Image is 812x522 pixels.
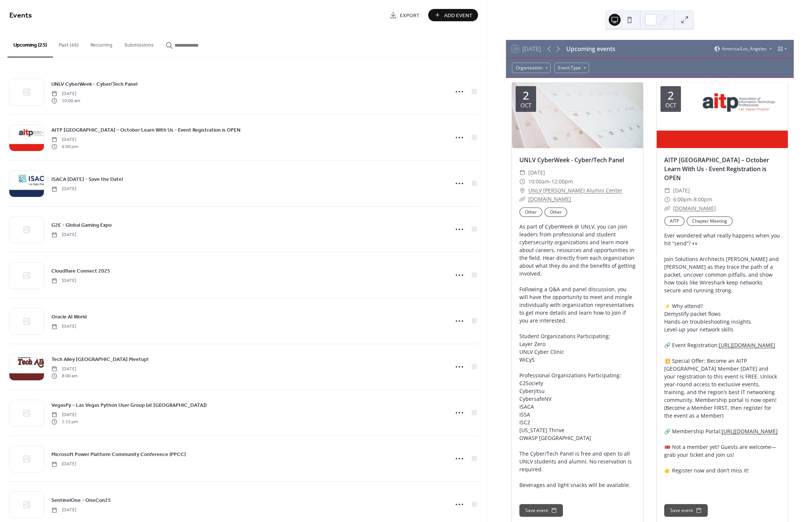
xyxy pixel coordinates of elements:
button: Submissions [118,30,160,57]
span: [DATE] [51,277,76,284]
span: 1:15 pm [51,418,78,425]
span: [DATE] [51,186,76,192]
a: AITP [GEOGRAPHIC_DATA] – October Learn With Us - Event Registration is OPEN [664,156,769,182]
span: G2E - Global Gaming Expo [51,221,112,229]
span: [DATE] [51,232,76,238]
span: Export [400,12,420,19]
button: Upcoming (23) [7,30,53,57]
div: 2 [668,90,674,101]
a: UNLV CyberWeek - Cyber/Tech Panel [51,80,137,88]
span: [DATE] [51,91,80,97]
a: [URL][DOMAIN_NAME] [722,428,778,435]
a: Microsoft Power Platform Community Conference (PPCC) [51,450,186,459]
button: Recurring [85,30,118,57]
span: [DATE] [51,412,78,418]
span: [DATE] [51,461,76,468]
div: Oct [520,103,531,108]
span: - [550,177,551,186]
div: Upcoming events [566,44,615,53]
a: G2E - Global Gaming Expo [51,221,112,229]
span: Cloudflare Connect 2025 [51,267,110,275]
span: 12:00pm [551,177,573,186]
span: [DATE] [51,507,76,513]
span: ISACA [DATE] - Save the Date! [51,176,123,183]
div: ​ [519,177,525,186]
div: ​ [519,168,525,177]
span: Tech Alley [GEOGRAPHIC_DATA] Meetup! [51,356,149,364]
a: SentinelOne - OneCon25 [51,496,111,504]
span: VegasPy – Las Vegas Python User Group (at [GEOGRAPHIC_DATA]) [51,402,207,409]
span: UNLV CyberWeek - Cyber/Tech Panel [51,81,137,88]
span: [DATE] [673,186,690,195]
div: ​ [519,195,525,204]
a: VegasPy – Las Vegas Python User Group (at [GEOGRAPHIC_DATA]) [51,401,207,409]
span: 8:00 am [51,372,77,379]
span: 10:00 am [51,97,80,104]
span: [DATE] [528,168,545,177]
div: As part of CyberWeek @ UNLV, you can join leaders from professional and student cybersecurity org... [512,223,643,489]
button: Save event [519,504,563,517]
a: UNLV [PERSON_NAME] Alumni Center [528,186,622,195]
span: 10:00am [528,177,550,186]
span: 8:00pm [694,195,712,204]
div: ​ [664,204,670,213]
span: [DATE] [51,323,76,330]
a: ISACA [DATE] - Save the Date! [51,175,123,183]
a: AITP [GEOGRAPHIC_DATA] – October Learn With Us - Event Registration is OPEN [51,126,241,134]
span: America/Los_Angeles [722,47,767,51]
div: Ever wondered what really happens when you hit “send”? 👀 Join Solutions Architects [PERSON_NAME] ... [657,232,788,474]
div: Oct [665,103,676,108]
span: AITP [GEOGRAPHIC_DATA] – October Learn With Us - Event Registration is OPEN [51,126,241,134]
span: Add Event [444,12,472,19]
span: [DATE] [51,136,78,143]
span: 6:00pm [673,195,692,204]
div: 2 [523,90,529,101]
span: [DATE] [51,366,77,372]
div: ​ [519,186,525,195]
button: Add Event [428,9,478,21]
a: UNLV CyberWeek - Cyber/Tech Panel [519,156,624,164]
button: Past (46) [53,30,85,57]
span: 6:00 pm [51,143,78,150]
div: ​ [664,195,670,204]
a: [DOMAIN_NAME] [528,195,571,202]
span: Oracle AI World [51,313,87,321]
a: [DOMAIN_NAME] [673,205,716,212]
div: ​ [664,186,670,195]
button: Save event [664,504,708,517]
a: Export [384,9,425,21]
span: Events [9,8,32,23]
span: - [692,195,694,204]
a: Oracle AI World [51,312,87,321]
span: SentinelOne - OneCon25 [51,497,111,504]
a: Tech Alley [GEOGRAPHIC_DATA] Meetup! [51,355,149,364]
span: Microsoft Power Platform Community Conference (PPCC) [51,451,186,459]
a: Cloudflare Connect 2025 [51,267,110,275]
a: [URL][DOMAIN_NAME] [719,342,775,349]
